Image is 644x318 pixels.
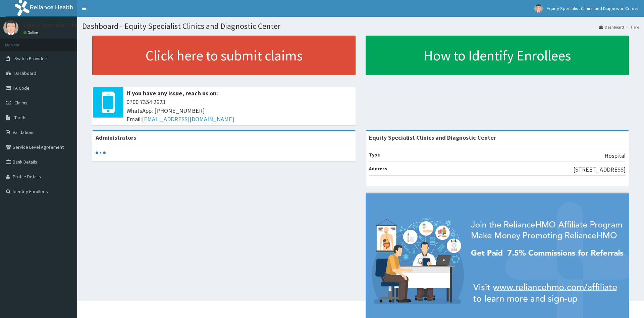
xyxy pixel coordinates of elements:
p: Hospital [604,151,626,160]
span: Equity Specialist Clinics and Diagnostic Center [547,5,639,11]
img: User Image [3,20,18,35]
a: Online [23,30,40,35]
svg: audio-loading [96,148,106,158]
b: Administrators [96,134,136,141]
b: If you have any issue, reach us on: [126,89,218,97]
p: [STREET_ADDRESS] [573,165,626,174]
b: Type [369,152,380,158]
strong: Equity Specialist Clinics and Diagnostic Center [369,134,496,141]
p: Equity Specialist Clinics and Diagnostic Center [23,22,145,28]
span: 0700 7354 2623 WhatsApp: [PHONE_NUMBER] Email: [126,98,352,124]
span: Tariffs [14,115,26,121]
img: User Image [534,4,543,13]
li: Here [625,24,639,30]
a: Click here to submit claims [92,36,356,75]
b: Address [369,166,387,172]
h1: Dashboard - Equity Specialist Clinics and Diagnostic Center [82,22,639,31]
span: Dashboard [14,70,36,76]
a: How to Identify Enrollees [366,36,629,75]
a: [EMAIL_ADDRESS][DOMAIN_NAME] [142,115,234,123]
span: Claims [14,100,28,106]
span: Switch Providers [14,55,49,61]
a: Dashboard [599,24,624,30]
